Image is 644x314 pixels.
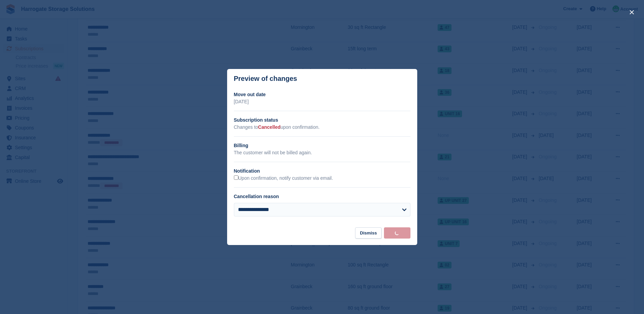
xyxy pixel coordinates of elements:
h2: Subscription status [234,117,410,124]
button: Dismiss [355,227,382,239]
p: The customer will not be billed again. [234,149,410,156]
label: Upon confirmation, notify customer via email. [234,175,333,181]
input: Upon confirmation, notify customer via email. [234,175,238,180]
button: close [626,7,637,18]
p: Changes to upon confirmation. [234,124,410,131]
h2: Move out date [234,91,410,98]
p: Preview of changes [234,75,297,83]
p: [DATE] [234,98,410,105]
h2: Notification [234,168,410,175]
h2: Billing [234,142,410,149]
label: Cancellation reason [234,194,279,199]
span: Cancelled [258,124,280,130]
